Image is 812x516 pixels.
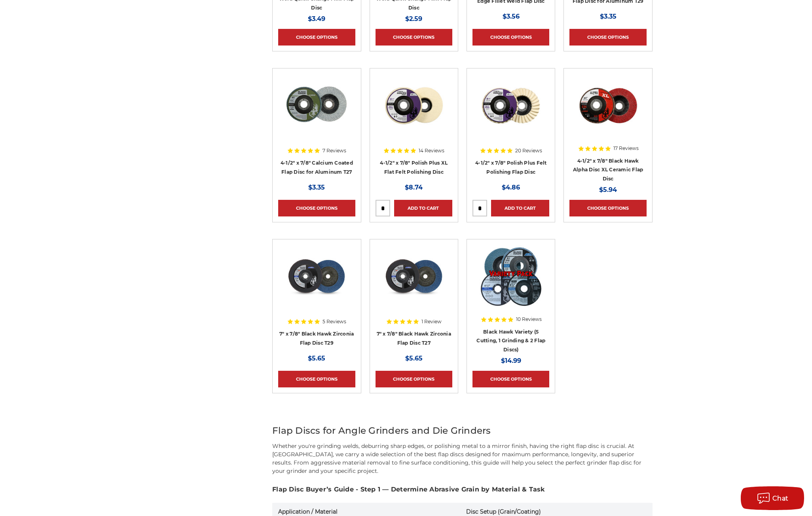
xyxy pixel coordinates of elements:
[376,29,452,46] a: Choose Options
[279,331,354,346] a: 7" x 7/8" Black Hawk Zirconia Flap Disc T29
[272,485,653,494] h3: Flap Disc Buyer’s Guide - Step 1 — Determine Abrasive Grain by Material & Task
[405,15,422,23] span: $2.59
[501,357,521,364] span: $14.99
[323,148,346,153] span: 7 Reviews
[405,355,423,362] span: $5.65
[278,245,355,322] a: 7" x 7/8" Black Hawk Zirconia Flap Disc T29
[472,29,549,46] a: Choose Options
[472,74,549,151] a: buffing and polishing felt flap disc
[599,186,617,193] span: $5.94
[503,13,520,20] span: $3.56
[382,245,446,308] img: 7 inch Zirconia flap disc
[419,148,444,153] span: 14 Reviews
[405,184,423,191] span: $8.74
[421,319,442,324] span: 1 Review
[382,74,446,137] img: 4.5 inch extra thick felt disc
[308,184,325,191] span: $3.35
[376,245,452,322] a: 7 inch Zirconia flap disc
[394,200,452,216] a: Add to Cart
[323,319,346,324] span: 5 Reviews
[380,160,448,175] a: 4-1/2" x 7/8" Polish Plus XL Flat Felt Polishing Disc
[741,486,804,510] button: Chat
[278,371,355,387] a: Choose Options
[272,424,653,438] h2: Flap Discs for Angle Grinders and Die Grinders
[600,13,617,20] span: $3.35
[308,15,325,23] span: $3.49
[472,371,549,387] a: Choose Options
[569,200,646,216] a: Choose Options
[479,245,543,308] img: Black Hawk Variety (5 Cutting, 1 Grinding & 2 Flap Discs)
[285,245,348,308] img: 7" x 7/8" Black Hawk Zirconia Flap Disc T29
[278,29,355,46] a: Choose Options
[569,74,646,151] a: 4.5" BHA Alpha Disc
[515,148,542,153] span: 20 Reviews
[376,371,452,387] a: Choose Options
[272,442,653,475] p: Whether you're grinding welds, deburring sharp edges, or polishing metal to a mirror finish, havi...
[377,331,451,346] a: 7" x 7/8" Black Hawk Zirconia Flap Disc T27
[577,74,640,137] img: 4.5" BHA Alpha Disc
[479,74,543,137] img: buffing and polishing felt flap disc
[278,200,355,216] a: Choose Options
[573,158,643,182] a: 4-1/2" x 7/8" Black Hawk Alpha Disc XL Ceramic Flap Disc
[472,245,549,322] a: Black Hawk Variety (5 Cutting, 1 Grinding & 2 Flap Discs)
[502,184,520,191] span: $4.86
[285,74,348,137] img: BHA 4-1/2" x 7/8" Aluminum Flap Disc
[281,160,353,175] a: 4-1/2" x 7/8" Calcium Coated Flap Disc for Aluminum T27
[569,29,646,46] a: Choose Options
[475,160,547,175] a: 4-1/2" x 7/8" Polish Plus Felt Polishing Flap Disc
[476,329,545,353] a: Black Hawk Variety (5 Cutting, 1 Grinding & 2 Flap Discs)
[308,355,325,362] span: $5.65
[376,74,452,151] a: 4.5 inch extra thick felt disc
[278,74,355,151] a: BHA 4-1/2" x 7/8" Aluminum Flap Disc
[772,495,789,502] span: Chat
[491,200,549,216] a: Add to Cart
